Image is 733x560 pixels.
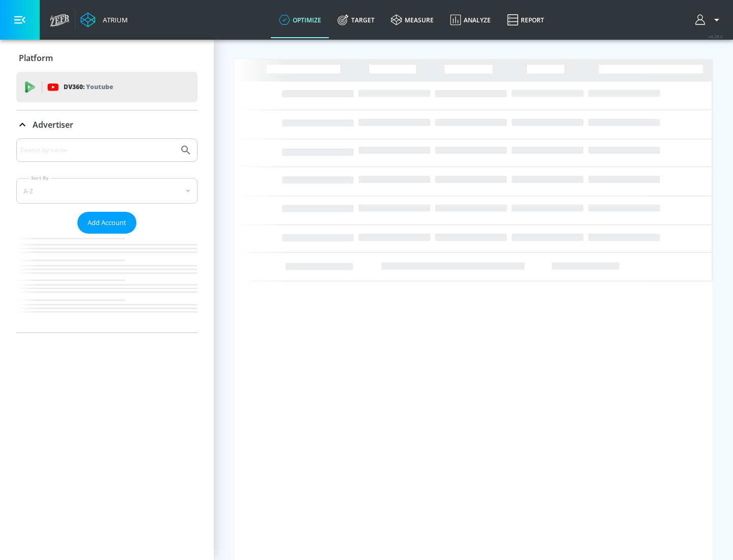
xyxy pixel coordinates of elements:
p: DV360: [64,81,113,93]
div: Advertiser [16,110,198,139]
a: measure [383,2,442,38]
div: A-Z [16,178,198,204]
p: Youtube [86,81,113,92]
a: Report [499,2,552,38]
div: Atrium [99,15,128,24]
label: Sort By [29,175,51,181]
p: Platform [19,52,53,64]
div: Platform [16,44,198,72]
a: optimize [271,2,329,38]
span: v 4.28.0 [709,34,723,39]
div: Advertiser [16,138,198,332]
p: Advertiser [33,119,73,130]
a: Analyze [442,2,499,38]
div: DV360: Youtube [16,72,198,102]
a: Target [329,2,383,38]
input: Search by name [20,144,175,157]
nav: list of Advertiser [16,234,198,332]
a: Atrium [80,12,128,27]
span: Add Account [88,217,126,229]
button: Add Account [77,212,136,234]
